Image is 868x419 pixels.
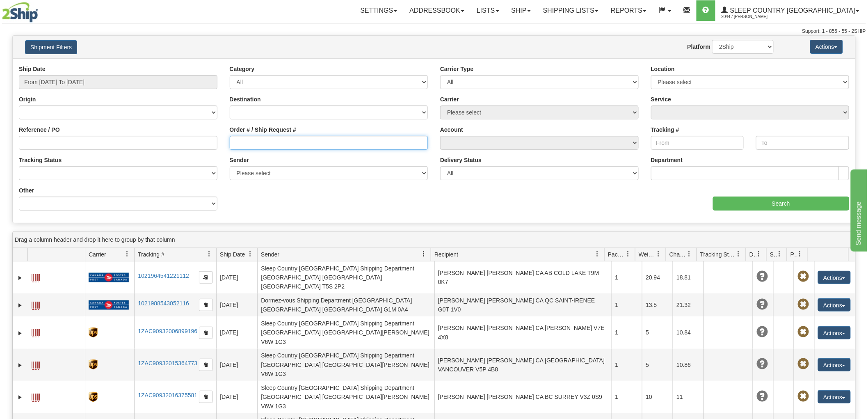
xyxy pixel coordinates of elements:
td: Sleep Country [GEOGRAPHIC_DATA] Shipping Department [GEOGRAPHIC_DATA] [GEOGRAPHIC_DATA][PERSON_NA... [257,349,434,381]
a: Tracking # filter column settings [202,247,216,261]
label: Delivery Status [440,156,482,164]
button: Copy to clipboard [199,391,213,403]
span: Pickup Not Assigned [797,326,809,338]
td: 10 [642,381,673,413]
span: Unknown [756,358,768,370]
label: Service [651,95,672,103]
td: [PERSON_NAME] [PERSON_NAME] CA [GEOGRAPHIC_DATA] VANCOUVER V5P 4B8 [434,349,612,381]
span: Unknown [756,271,768,282]
label: Carrier [440,95,459,103]
label: Other [19,186,34,195]
td: 5 [642,349,673,381]
div: grid grouping header [13,232,855,248]
span: Sender [261,250,279,259]
label: Destination [230,95,261,103]
a: Lists [471,0,505,21]
a: Shipping lists [537,0,605,21]
span: Unknown [756,391,768,402]
input: From [651,136,744,150]
img: logo2044.jpg [2,2,38,23]
input: Search [713,197,849,211]
td: 5 [642,316,673,348]
a: Shipment Issues filter column settings [773,247,787,261]
label: Department [651,156,683,164]
td: 21.32 [673,293,704,316]
span: Sleep Country [GEOGRAPHIC_DATA] [728,7,855,14]
button: Shipment Filters [25,40,77,54]
td: 20.94 [642,261,673,293]
span: Pickup Not Assigned [797,358,809,370]
button: Actions [818,298,851,311]
a: Expand [16,361,24,369]
span: Tracking Status [700,250,736,259]
td: [PERSON_NAME] [PERSON_NAME] CA AB COLD LAKE T9M 0K7 [434,261,612,293]
td: [PERSON_NAME] [PERSON_NAME] CA BC SURREY V3Z 0S9 [434,381,612,413]
span: Unknown [756,326,768,338]
button: Copy to clipboard [199,299,213,311]
span: Carrier [89,250,106,259]
button: Copy to clipboard [199,271,213,284]
img: 8 - UPS [89,392,97,402]
span: Delivery Status [749,250,756,259]
label: Platform [688,43,711,51]
a: Label [32,358,40,371]
iframe: chat widget [849,167,867,251]
img: 8 - UPS [89,327,97,338]
td: 1 [611,381,642,413]
button: Actions [818,390,851,403]
input: To [756,136,849,150]
td: [DATE] [216,349,257,381]
button: Actions [810,40,843,54]
button: Actions [818,326,851,339]
td: 10.84 [673,316,704,348]
td: 18.81 [673,261,704,293]
td: 10.86 [673,349,704,381]
a: 1021988543052116 [138,300,189,307]
a: Expand [16,393,24,401]
label: Tracking Status [19,156,62,164]
span: Tracking # [138,250,164,259]
div: Send message [6,5,76,15]
span: Packages [608,250,625,259]
span: Ship Date [220,250,245,259]
a: Addressbook [403,0,471,21]
a: Label [32,298,40,311]
label: Ship Date [19,65,46,73]
a: Reports [605,0,653,21]
a: Ship [505,0,537,21]
a: Carrier filter column settings [120,247,134,261]
td: Sleep Country [GEOGRAPHIC_DATA] Shipping Department [GEOGRAPHIC_DATA] [GEOGRAPHIC_DATA][PERSON_NA... [257,381,434,413]
img: 20 - Canada Post [89,272,129,283]
label: Order # / Ship Request # [230,126,297,134]
a: Sender filter column settings [417,247,431,261]
td: 11 [673,381,704,413]
button: Copy to clipboard [199,359,213,371]
button: Actions [818,358,851,371]
td: [PERSON_NAME] [PERSON_NAME] CA [PERSON_NAME] V7E 4X8 [434,316,612,348]
td: 1 [611,293,642,316]
td: [DATE] [216,293,257,316]
span: Weight [639,250,656,259]
td: 13.5 [642,293,673,316]
img: 8 - UPS [89,359,97,370]
td: 1 [611,316,642,348]
a: Sleep Country [GEOGRAPHIC_DATA] 2044 / [PERSON_NAME] [715,0,866,21]
span: Pickup Not Assigned [797,391,809,402]
label: Location [651,65,675,73]
a: 1ZAC90932006899196 [138,328,197,334]
td: [DATE] [216,381,257,413]
label: Carrier Type [440,65,473,73]
a: Charge filter column settings [683,247,697,261]
a: Recipient filter column settings [590,247,604,261]
a: Delivery Status filter column settings [752,247,766,261]
img: 20 - Canada Post [89,300,129,310]
label: Tracking # [651,126,679,134]
td: Sleep Country [GEOGRAPHIC_DATA] Shipping Department [GEOGRAPHIC_DATA] [GEOGRAPHIC_DATA][PERSON_NA... [257,316,434,348]
td: 1 [611,349,642,381]
label: Reference / PO [19,126,60,134]
a: Label [32,270,40,284]
label: Account [440,126,463,134]
span: Pickup Not Assigned [797,271,809,282]
a: Packages filter column settings [621,247,635,261]
a: 1ZAC90932016375581 [138,392,197,398]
